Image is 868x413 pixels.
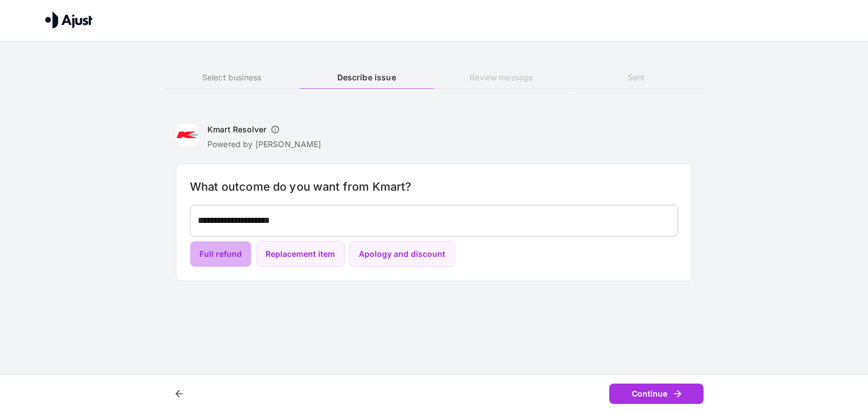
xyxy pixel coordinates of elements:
h6: Review message [434,71,568,84]
p: Powered by [PERSON_NAME] [207,139,322,150]
img: Ajust [45,11,93,28]
h6: Select business [164,71,299,84]
button: Replacement item [256,241,345,268]
h6: Describe issue [300,71,434,84]
button: Continue [609,384,704,405]
h6: Kmart Resolver [207,124,266,135]
h6: Sent [569,71,704,84]
h6: What outcome do you want from Kmart? [190,178,678,196]
button: Full refund [190,241,251,268]
button: Apology and discount [349,241,455,268]
img: Kmart [176,124,198,147]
